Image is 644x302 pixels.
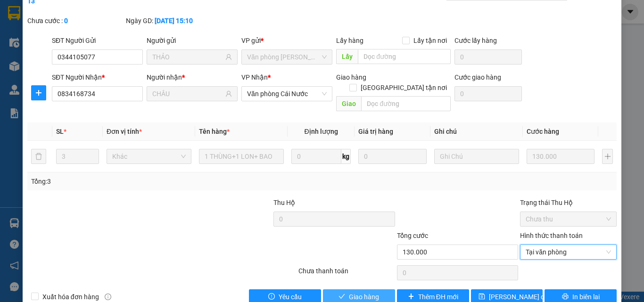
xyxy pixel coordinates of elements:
[489,292,578,302] span: [PERSON_NAME] chuyển hoàn
[241,35,332,46] div: VP gửi
[31,176,249,187] div: Tổng: 3
[562,293,569,301] span: printer
[32,89,46,97] span: plus
[520,197,617,208] div: Trạng thái Thu Hộ
[527,149,594,164] input: 0
[304,128,338,135] span: Định lượng
[520,232,583,239] label: Hình thức thanh toán
[105,294,111,300] span: info-circle
[27,16,124,26] div: Chưa cước :
[454,37,497,44] label: Cước lấy hàng
[126,16,223,26] div: Ngày GD:
[273,199,295,206] span: Thu Hộ
[454,49,522,65] input: Cước lấy hàng
[339,293,345,301] span: check
[241,73,268,81] span: VP Nhận
[268,293,275,301] span: exclamation-circle
[434,149,519,164] input: Ghi Chú
[107,128,142,135] span: Đơn vị tính
[297,266,396,282] div: Chưa thanh toán
[349,292,379,302] span: Giao hàng
[430,122,523,141] th: Ghi chú
[147,35,238,46] div: Người gửi
[526,245,611,259] span: Tại văn phòng
[225,90,232,97] span: user
[31,85,46,100] button: plus
[358,49,451,64] input: Dọc đường
[418,292,458,302] span: Thêm ĐH mới
[357,82,451,93] span: [GEOGRAPHIC_DATA] tận nơi
[147,72,238,82] div: Người nhận
[64,17,68,24] b: 0
[39,292,103,302] span: Xuất hóa đơn hàng
[112,149,186,163] span: Khác
[52,35,143,46] div: SĐT Người Gửi
[527,128,559,135] span: Cước hàng
[225,54,232,60] span: user
[336,73,366,81] span: Giao hàng
[454,86,522,101] input: Cước giao hàng
[408,293,414,301] span: plus
[155,17,193,24] b: [DATE] 15:10
[336,49,358,64] span: Lấy
[602,149,613,164] button: plus
[572,292,600,302] span: In biên lai
[341,149,351,164] span: kg
[358,128,393,135] span: Giá trị hàng
[358,149,426,164] input: 0
[247,50,327,64] span: Văn phòng Hồ Chí Minh
[199,149,284,164] input: VD: Bàn, Ghế
[31,149,46,164] button: delete
[397,232,428,239] span: Tổng cước
[279,292,302,302] span: Yêu cầu
[454,73,501,81] label: Cước giao hàng
[152,89,223,99] input: Tên người nhận
[152,52,223,62] input: Tên người gửi
[526,212,611,226] span: Chưa thu
[336,96,361,111] span: Giao
[199,128,230,135] span: Tên hàng
[361,96,451,111] input: Dọc đường
[247,87,327,101] span: Văn phòng Cái Nước
[410,35,451,46] span: Lấy tận nơi
[336,37,363,44] span: Lấy hàng
[52,72,143,82] div: SĐT Người Nhận
[56,128,64,135] span: SL
[479,293,485,301] span: save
